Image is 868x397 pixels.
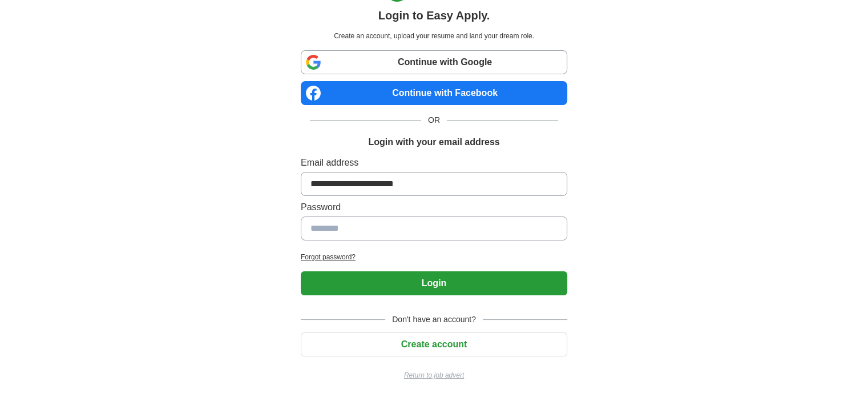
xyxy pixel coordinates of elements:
h1: Login to Easy Apply. [378,7,490,24]
p: Create an account, upload your resume and land your dream role. [303,31,565,41]
span: Don't have an account? [385,314,483,326]
button: Create account [301,332,567,356]
a: Create account [301,339,567,349]
button: Login [301,271,567,295]
label: Password [301,200,567,214]
span: OR [421,114,447,126]
a: Continue with Google [301,50,567,74]
label: Email address [301,156,567,170]
a: Forgot password? [301,252,567,262]
h1: Login with your email address [368,135,499,149]
a: Continue with Facebook [301,81,567,105]
a: Return to job advert [301,370,567,380]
